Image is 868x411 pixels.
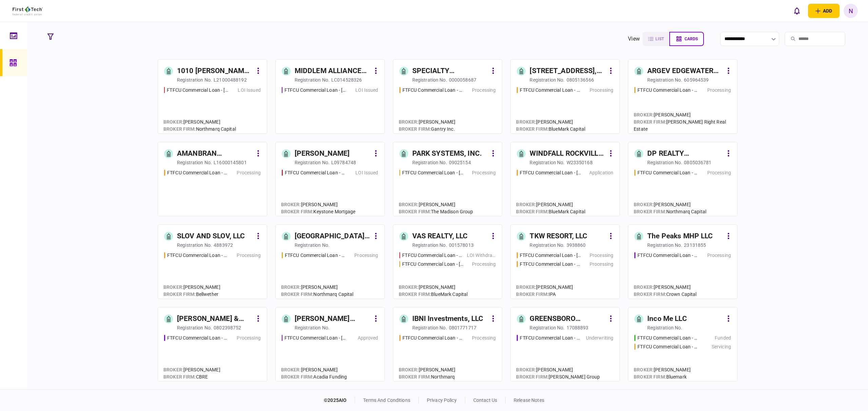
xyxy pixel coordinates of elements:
[684,77,709,83] div: 605964539
[707,87,731,94] div: Processing
[520,87,581,94] div: FTFCU Commercial Loan - 503 E 6th Street Del Rio
[399,118,456,126] div: [PERSON_NAME]
[214,159,247,166] div: L16000145801
[163,374,196,380] span: broker firm :
[655,37,664,41] span: list
[402,169,463,176] div: FTFCU Commercial Loan - 600 Holly Drive Albany
[634,201,706,208] div: [PERSON_NAME]
[399,126,456,133] div: Gantry Inc.
[510,142,620,216] a: WINDFALL ROCKVILLE LLCregistration no.W23350168FTFCU Commercial Loan - 1701-1765 Rockville PikeAp...
[295,148,350,159] div: [PERSON_NAME]
[669,32,704,46] button: cards
[295,242,330,248] div: registration no.
[393,307,502,382] a: IBNI Investments, LLCregistration no.0801771717FTFCU Commercial Loan - 6 Uvalde Road Houston TX P...
[684,159,711,166] div: 0805036781
[167,169,228,176] div: FTFCU Commercial Loan - 11140 Spring Hill Dr, Spring Hill FL
[285,252,346,259] div: FTFCU Commercial Loan - 3105 Clairpoint Court
[516,284,536,290] span: Broker :
[285,169,346,176] div: FTFCU Commercial Loan - 6000 S Central Ave Phoenix AZ
[510,224,620,299] a: TKW RESORT, LLCregistration no.3938860FTFCU Commercial Loan - 1402 Boone StreetProcessingFTFCU Co...
[567,242,586,248] div: 3938860
[449,77,476,83] div: 0000058687
[647,148,723,159] div: DP REALTY INVESTMENT, LLC
[516,201,585,208] div: [PERSON_NAME]
[331,77,362,83] div: LC014528326
[634,373,691,381] div: Bluemark
[13,6,43,15] img: client company logo
[281,201,356,208] div: [PERSON_NAME]
[281,373,347,381] div: Acadia Funding
[412,77,447,83] div: registration no.
[281,284,301,290] span: Broker :
[331,159,356,166] div: L09784748
[634,291,696,298] div: Crown Capital
[590,261,613,268] div: Processing
[163,291,196,297] span: broker firm :
[510,307,620,382] a: GREENSBORO ESTATES LLCregistration no.17088893FTFCU Commercial Loan - 1770 Allens Circle Greensbo...
[634,119,666,125] span: broker firm :
[399,373,456,381] div: Northmarq
[647,159,682,166] div: registration no.
[647,231,713,242] div: The Peaks MHP LLC
[158,142,267,216] a: AMANBRAN INVESTMENTS, LLCregistration no.L16000145801FTFCU Commercial Loan - 11140 Spring Hill Dr...
[637,169,699,176] div: FTFCU Commercial Loan - 566 W Farm to Market 1960
[634,374,666,380] span: broker firm :
[530,66,606,77] div: [STREET_ADDRESS], LLC
[163,367,183,372] span: Broker :
[354,252,378,259] div: Processing
[275,142,385,216] a: [PERSON_NAME]registration no.L09784748FTFCU Commercial Loan - 6000 S Central Ave Phoenix AZLOI Is...
[167,334,228,342] div: FTFCU Commercial Loan - 513 E Caney Street Wharton TX
[516,366,600,373] div: [PERSON_NAME]
[284,334,346,342] div: FTFCU Commercial Loan - 6 Dunbar Rd Monticello NY
[402,334,463,342] div: FTFCU Commercial Loan - 6 Uvalde Road Houston TX
[530,231,587,242] div: TKW RESORT, LLC
[399,291,431,297] span: broker firm :
[295,313,371,324] div: [PERSON_NAME] Regency Partners LLC
[637,334,698,342] div: FTFCU Commercial Loan - 330 Main Street Freeville
[275,59,385,134] a: MIDDLEM ALLIANCE PLAZA LLCregistration no.LC014528326FTFCU Commercial Loan - 324 Emerson Blvd Hig...
[393,59,502,134] a: SPECIALTY PROPERTIES LLCregistration no.0000058687FTFCU Commercial Loan - 1151-B Hospital Way Poc...
[647,242,682,248] div: registration no.
[530,313,606,324] div: GREENSBORO ESTATES LLC
[214,77,247,83] div: L21000488192
[402,261,463,268] div: FTFCU Commercial Loan - 6227 Thompson Road
[158,307,267,382] a: [PERSON_NAME] & [PERSON_NAME] PROPERTY HOLDINGS, LLCregistration no.0802398752FTFCU Commercial Lo...
[295,159,330,166] div: registration no.
[355,87,378,94] div: LOI Issued
[158,59,267,134] a: 1010 [PERSON_NAME] ST LLCregistration no.L21000488192FTFCU Commercial Loan - 1010 Bronson StreetL...
[399,366,456,373] div: [PERSON_NAME]
[399,119,419,125] span: Broker :
[412,242,447,248] div: registration no.
[281,366,347,373] div: [PERSON_NAME]
[275,307,385,382] a: [PERSON_NAME] Regency Partners LLCregistration no.FTFCU Commercial Loan - 6 Dunbar Rd Monticello ...
[402,87,463,94] div: FTFCU Commercial Loan - 1151-B Hospital Way Pocatello
[634,111,732,118] div: [PERSON_NAME]
[707,252,731,259] div: Processing
[163,118,236,126] div: [PERSON_NAME]
[163,366,220,373] div: [PERSON_NAME]
[393,142,502,216] a: PARK SYSTEMS, INC.registration no.09025154FTFCU Commercial Loan - 600 Holly Drive AlbanyProcessin...
[163,291,220,298] div: Bellwether
[412,148,482,159] div: PARK SYSTEMS, INC.
[399,126,431,132] span: broker firm :
[634,284,654,290] span: Broker :
[516,208,585,215] div: BlueMark Capital
[177,148,253,159] div: AMANBRAN INVESTMENTS, LLC
[295,231,371,242] div: [GEOGRAPHIC_DATA] Townhomes LLC
[516,202,536,207] span: Broker :
[634,367,654,372] span: Broker :
[163,126,236,133] div: Northmarq Capital
[467,252,496,259] div: LOI Withdrawn/Declined
[520,334,581,342] div: FTFCU Commercial Loan - 1770 Allens Circle Greensboro GA
[516,209,549,214] span: broker firm :
[516,291,549,297] span: broker firm :
[449,159,471,166] div: 09025154
[647,324,682,331] div: registration no.
[402,252,463,259] div: FTFCU Commercial Loan - 1882 New Scotland Road
[844,4,858,18] button: N
[637,343,698,350] div: FTFCU Commercial Loan - 330 Main Street Freeville
[449,242,474,248] div: 001578013
[516,126,585,133] div: BlueMark Capital
[647,77,682,83] div: registration no.
[237,252,260,259] div: Processing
